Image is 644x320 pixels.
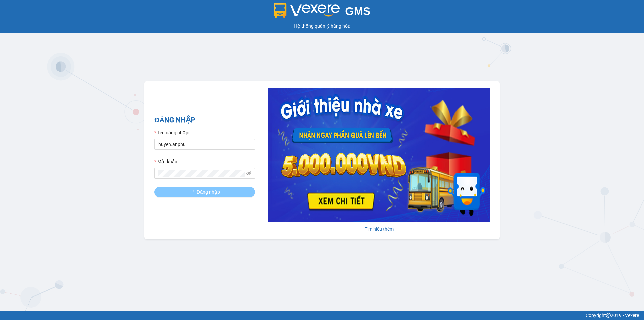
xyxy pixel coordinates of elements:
[606,313,611,318] span: copyright
[158,170,245,177] input: Mật khẩu
[274,3,340,18] img: logo 2
[2,22,642,30] div: Hệ thống quản lý hàng hóa
[5,312,639,319] div: Copyright 2019 - Vexere
[268,88,490,222] img: banner-0
[154,115,255,126] h2: ĐĂNG NHẬP
[154,129,189,136] label: Tên đăng nhập
[154,187,255,197] button: Đăng nhập
[268,225,490,233] div: Tìm hiểu thêm
[246,171,251,176] span: eye-invisible
[345,5,370,17] span: GMS
[197,188,220,196] span: Đăng nhập
[189,190,197,194] span: loading
[154,139,255,150] input: Tên đăng nhập
[154,158,177,165] label: Mật khẩu
[274,10,371,15] a: GMS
